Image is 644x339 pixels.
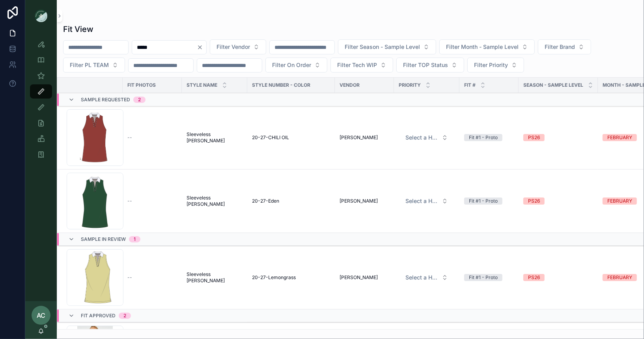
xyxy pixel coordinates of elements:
a: [PERSON_NAME] [340,134,389,141]
button: Select Button [63,58,125,73]
div: Fit #1 - Proto [469,197,498,205]
span: Select a HP FIT LEVEL [405,197,439,205]
span: [PERSON_NAME] [340,198,378,204]
span: Season - Sample Level [523,82,583,88]
div: 1 [134,236,136,242]
span: Filter Month - Sample Level [446,43,519,51]
a: PS26 [523,274,593,281]
span: Filter TOP Status [403,61,448,69]
span: Select a HP FIT LEVEL [405,134,439,142]
span: PRIORITY [399,82,421,88]
button: Select Button [399,130,454,145]
span: Filter PL TEAM [70,61,109,69]
span: Filter Season - Sample Level [345,43,420,51]
a: -- [127,134,177,141]
button: Select Button [330,58,393,73]
div: FEBRUARY [607,197,632,205]
span: 20-27-Eden [252,198,279,204]
button: Clear [197,44,206,50]
button: Select Button [396,58,464,73]
a: Sleeveless [PERSON_NAME] [187,271,243,284]
a: 20-27-Eden [252,198,330,204]
span: Filter Priority [474,61,508,69]
button: Select Button [538,39,591,54]
div: PS26 [528,134,540,141]
span: Select a HP FIT LEVEL [405,274,439,281]
a: Sleeveless [PERSON_NAME] [187,131,243,144]
span: -- [127,198,132,204]
div: FEBRUARY [607,274,632,281]
a: Select Button [399,270,455,285]
span: Style Number - Color [252,82,310,88]
div: scrollable content [25,32,57,172]
div: PS26 [528,197,540,205]
h1: Fit View [63,24,93,35]
span: Filter On Order [272,61,311,69]
div: PS26 [528,274,540,281]
span: -- [127,274,132,281]
a: Fit #1 - Proto [464,134,514,141]
a: [PERSON_NAME] [340,274,389,281]
button: Select Button [265,58,327,73]
span: [PERSON_NAME] [340,274,378,281]
a: -- [127,198,177,204]
a: Sleeveless [PERSON_NAME] [187,195,243,207]
img: App logo [35,9,47,22]
span: Fit # [464,82,476,88]
span: AC [37,311,45,320]
span: -- [127,134,132,141]
span: STYLE NAME [187,82,217,88]
a: 20-27-CHILI OIL [252,134,330,141]
span: Sample Requested [81,97,130,103]
span: Fit Photos [127,82,156,88]
a: Select Button [399,130,455,145]
button: Select Button [399,270,454,285]
a: Select Button [399,194,455,209]
a: [PERSON_NAME] [340,198,389,204]
button: Select Button [439,39,535,54]
span: Sample In Review [81,236,126,242]
a: Fit #1 - Proto [464,274,514,281]
span: Fit Approved [81,313,116,319]
button: Select Button [467,58,524,73]
a: PS26 [523,134,593,141]
span: Vendor [340,82,360,88]
a: Fit #1 - Proto [464,197,514,205]
span: Filter Brand [545,43,575,51]
button: Select Button [399,194,454,208]
span: [PERSON_NAME] [340,134,378,141]
span: Filter Vendor [217,43,250,51]
div: Fit #1 - Proto [469,134,498,141]
a: -- [127,274,177,281]
div: 2 [123,313,126,319]
span: Filter Tech WIP [337,61,377,69]
button: Select Button [338,39,436,54]
div: FEBRUARY [607,134,632,141]
button: Select Button [210,39,266,54]
span: 20-27-Lemongrass [252,274,296,281]
span: 20-27-CHILI OIL [252,134,289,141]
a: PS26 [523,197,593,205]
a: 20-27-Lemongrass [252,274,330,281]
div: Fit #1 - Proto [469,274,498,281]
div: 2 [138,97,141,103]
